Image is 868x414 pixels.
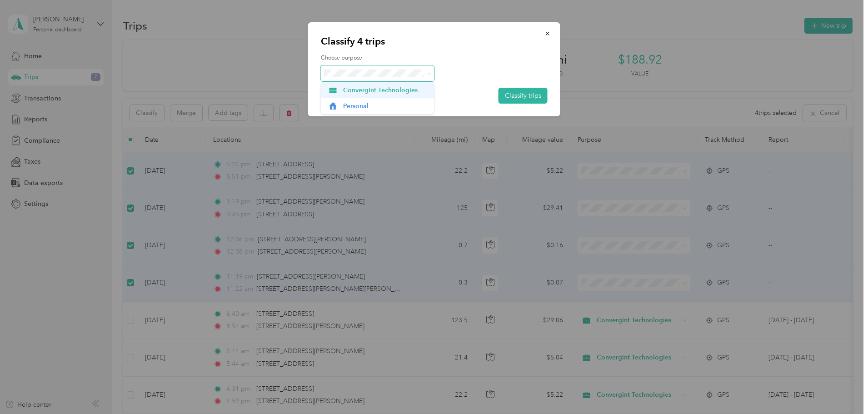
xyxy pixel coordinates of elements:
[343,101,428,111] span: Personal
[321,35,548,48] p: Classify 4 trips
[321,54,548,62] label: Choose purpose
[817,363,868,414] iframe: Everlance-gr Chat Button Frame
[499,88,548,104] button: Classify trips
[343,85,428,95] span: Convergint Technologies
